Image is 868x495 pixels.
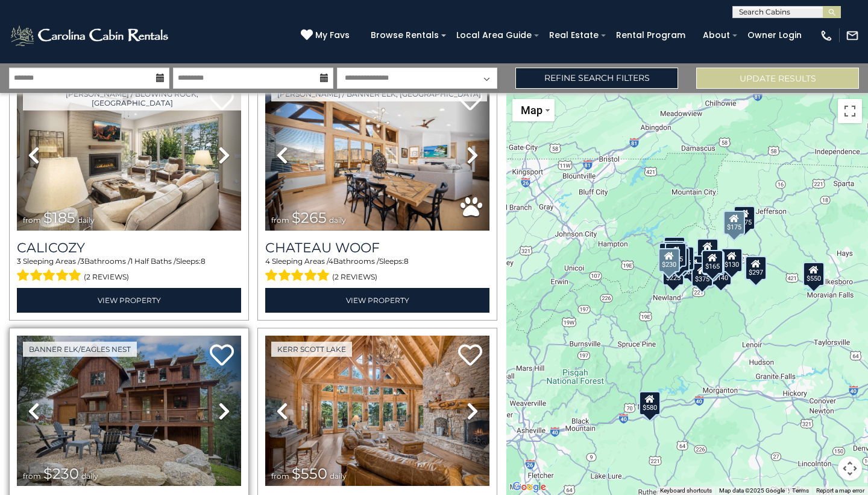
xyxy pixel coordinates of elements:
[130,257,176,266] span: 1 Half Baths /
[17,257,21,266] span: 3
[17,336,241,486] img: thumbnail_167078144.jpeg
[271,342,352,357] a: Kerr Scott Lake
[43,209,75,226] span: $185
[846,29,859,42] img: mail-regular-white.png
[658,248,680,272] div: $230
[662,261,684,286] div: $225
[458,343,482,369] a: Add to favorites
[201,257,206,266] span: 8
[816,487,864,494] a: Report a map error
[665,243,687,267] div: $395
[639,391,661,415] div: $580
[792,487,809,494] a: Terms (opens in new tab)
[210,343,234,369] a: Add to favorites
[271,86,487,101] a: [PERSON_NAME] / Banner Elk, [GEOGRAPHIC_DATA]
[265,336,489,486] img: thumbnail_163277924.jpeg
[265,80,489,231] img: thumbnail_167987680.jpeg
[450,26,538,45] a: Local Area Guide
[23,342,137,357] a: Banner Elk/Eagles Nest
[660,487,712,495] button: Keyboard shortcuts
[23,471,41,481] span: from
[329,216,346,225] span: daily
[691,263,713,287] div: $375
[745,256,767,280] div: $297
[78,216,95,225] span: daily
[719,487,785,494] span: Map data ©2025 Google
[23,86,241,110] a: [PERSON_NAME] / Blowing Rock, [GEOGRAPHIC_DATA]
[702,250,723,274] div: $165
[515,68,678,89] a: Refine Search Filters
[803,262,825,286] div: $550
[664,237,685,261] div: $125
[329,257,333,266] span: 4
[265,257,270,266] span: 4
[696,68,859,89] button: Update Results
[265,256,489,285] div: Sleeping Areas / Bathrooms / Sleeps:
[734,206,755,230] div: $175
[332,269,377,285] span: (2 reviews)
[43,465,79,482] span: $230
[521,104,542,117] span: Map
[84,269,129,285] span: (2 reviews)
[292,465,327,482] span: $550
[17,240,241,256] a: Calicozy
[820,29,833,42] img: phone-regular-white.png
[271,471,289,481] span: from
[81,471,98,481] span: daily
[292,209,327,226] span: $265
[697,238,719,263] div: $349
[741,26,808,45] a: Owner Login
[315,29,350,42] span: My Favs
[23,216,41,225] span: from
[723,211,745,235] div: $175
[610,26,691,45] a: Rental Program
[17,256,241,285] div: Sleeping Areas / Bathrooms / Sleeps:
[365,26,445,45] a: Browse Rentals
[17,288,241,313] a: View Property
[265,288,489,313] a: View Property
[838,99,862,123] button: Toggle fullscreen view
[721,248,743,272] div: $130
[543,26,605,45] a: Real Estate
[80,257,84,266] span: 3
[271,216,289,225] span: from
[509,479,549,495] img: Google
[17,80,241,231] img: thumbnail_167084326.jpeg
[404,257,409,266] span: 8
[265,240,489,256] a: Chateau Woof
[9,24,172,48] img: White-1-2.png
[838,456,862,481] button: Map camera controls
[330,471,347,481] span: daily
[697,26,736,45] a: About
[663,241,685,265] div: $425
[509,479,549,495] a: Open this area in Google Maps (opens a new window)
[301,29,353,42] a: My Favs
[512,99,555,121] button: Change map style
